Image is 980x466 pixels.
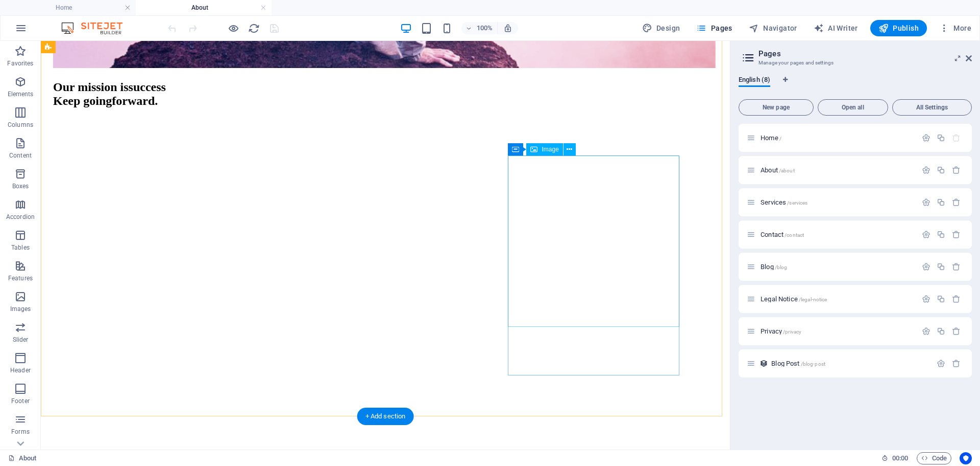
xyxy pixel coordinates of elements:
[783,329,801,335] span: /privacy
[11,428,30,436] p: Forms
[692,20,736,36] button: Pages
[761,263,787,271] span: Click to open page
[892,99,972,116] button: All Settings
[952,166,961,174] div: Remove
[892,452,908,464] span: 00 00
[757,231,917,238] div: Contact/contact
[922,230,930,239] div: Settings
[952,262,961,271] div: Remove
[801,361,825,367] span: /blog-post
[10,305,31,313] p: Images
[739,99,814,116] button: New page
[818,99,888,116] button: Open all
[248,22,260,34] button: reload
[922,134,930,142] div: Settings
[758,49,972,58] h2: Pages
[8,121,33,129] p: Columns
[248,23,260,34] i: Reload page
[757,199,917,206] div: Services/services
[757,135,917,141] div: Home/
[939,23,971,33] span: More
[761,295,827,303] span: Click to open page
[11,243,30,252] p: Tables
[743,104,809,110] span: New page
[952,230,961,239] div: Remove
[810,20,862,36] button: AI Writer
[757,328,917,335] div: Privacy/privacy
[822,104,884,110] span: Open all
[870,20,927,36] button: Publish
[937,295,945,303] div: Duplicate
[779,168,795,173] span: /about
[937,262,945,271] div: Duplicate
[917,452,951,464] button: Code
[11,397,30,405] p: Footer
[8,452,37,464] a: Click to cancel selection. Double-click to open Pages
[881,452,909,464] h6: Session time
[745,20,801,36] button: Navigator
[952,327,961,336] div: Remove
[12,182,29,190] p: Boxes
[10,366,31,374] p: Header
[642,23,680,33] span: Design
[9,151,32,160] p: Content
[136,2,272,13] h4: About
[799,297,827,302] span: /legal-notice
[6,213,35,221] p: Accordion
[771,360,825,367] span: Click to open page
[922,166,930,174] div: Settings
[638,20,684,36] button: Design
[952,295,961,303] div: Remove
[759,359,768,368] div: This layout is used as a template for all items (e.g. a blog post) of this collection. The conten...
[761,134,781,142] span: Click to open page
[937,198,945,207] div: Duplicate
[922,198,930,207] div: Settings
[921,452,947,464] span: Code
[922,262,930,271] div: Settings
[937,230,945,239] div: Duplicate
[739,76,972,95] div: Language Tabs
[761,166,795,174] span: About
[696,23,732,33] span: Pages
[461,22,498,34] button: 100%
[739,74,770,88] span: English (8)
[785,232,804,238] span: /contact
[937,166,945,174] div: Duplicate
[227,22,239,34] button: Click here to leave preview mode and continue editing
[768,360,932,367] div: Blog Post/blog-post
[757,167,917,173] div: About/about
[937,327,945,336] div: Duplicate
[787,200,807,206] span: /services
[935,20,975,36] button: More
[757,296,917,302] div: Legal Notice/legal-notice
[8,90,34,98] p: Elements
[897,104,967,110] span: All Settings
[952,198,961,207] div: Remove
[952,359,961,368] div: Remove
[937,134,945,142] div: Duplicate
[59,22,135,34] img: Editor Logo
[758,58,951,68] h3: Manage your pages and settings
[899,454,901,462] span: :
[761,198,807,206] span: Click to open page
[779,136,781,141] span: /
[477,22,493,34] h6: 100%
[7,59,33,68] p: Favorites
[960,452,972,464] button: Usercentrics
[922,295,930,303] div: Settings
[542,146,558,152] span: Image
[952,134,961,142] div: The startpage cannot be deleted
[503,24,512,33] i: On resize automatically adjust zoom level to fit chosen device.
[775,264,788,270] span: /blog
[922,327,930,336] div: Settings
[814,23,858,33] span: AI Writer
[761,231,804,238] span: Click to open page
[638,20,684,36] div: Design (Ctrl+Alt+Y)
[8,274,33,282] p: Features
[757,263,917,270] div: Blog/blog
[937,359,945,368] div: Settings
[357,408,414,425] div: + Add section
[13,336,29,344] p: Slider
[878,23,919,33] span: Publish
[761,327,801,335] span: Click to open page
